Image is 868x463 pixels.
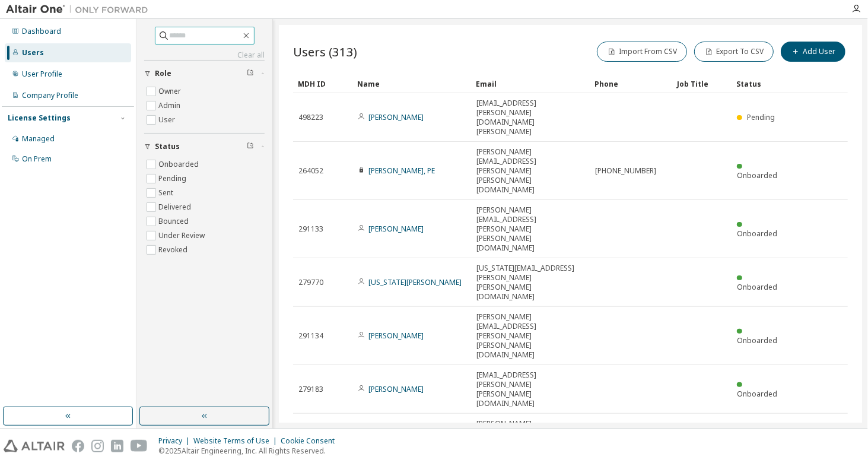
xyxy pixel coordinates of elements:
img: altair_logo.svg [4,440,65,452]
span: Onboarded [737,389,777,399]
label: Revoked [158,243,190,257]
label: Sent [158,186,176,200]
div: Users [22,48,44,58]
label: Delivered [158,200,193,214]
div: Job Title [677,74,727,93]
p: © 2025 Altair Engineering, Inc. All Rights Reserved. [158,446,342,456]
span: 291133 [298,224,323,234]
img: linkedin.svg [111,440,123,452]
span: 264052 [298,166,323,176]
span: [PERSON_NAME][EMAIL_ADDRESS][PERSON_NAME][PERSON_NAME][DOMAIN_NAME] [476,205,584,253]
a: [PERSON_NAME] [368,112,424,122]
a: [PERSON_NAME] [368,384,424,394]
span: [PERSON_NAME][EMAIL_ADDRESS][PERSON_NAME][PERSON_NAME][DOMAIN_NAME] [476,312,584,360]
label: Owner [158,84,183,99]
span: Pending [747,112,775,122]
button: Status [144,134,265,160]
div: Email [476,74,585,93]
a: [PERSON_NAME] [368,224,424,234]
img: Altair One [6,4,154,15]
a: Clear all [144,50,265,60]
span: Onboarded [737,229,777,239]
label: Under Review [158,229,207,243]
div: Company Profile [22,91,78,100]
img: instagram.svg [91,440,104,452]
button: Export To CSV [694,42,774,62]
div: Status [736,74,786,93]
span: Status [155,142,180,151]
span: 498223 [298,113,323,122]
a: [PERSON_NAME] [368,331,424,341]
button: Import From CSV [597,42,687,62]
a: [PERSON_NAME], PE [368,166,435,176]
span: Role [155,69,171,78]
span: [EMAIL_ADDRESS][PERSON_NAME][PERSON_NAME][DOMAIN_NAME] [476,370,584,408]
div: Cookie Consent [281,436,342,446]
span: Onboarded [737,335,777,345]
span: 279183 [298,385,323,394]
label: User [158,113,177,127]
a: [US_STATE][PERSON_NAME] [368,277,462,287]
span: [PERSON_NAME][EMAIL_ADDRESS][PERSON_NAME][PERSON_NAME][DOMAIN_NAME] [476,147,584,195]
button: Role [144,61,265,87]
span: 279770 [298,278,323,287]
div: MDH ID [298,74,348,93]
label: Admin [158,99,183,113]
span: [PHONE_NUMBER] [595,166,656,176]
div: Privacy [158,436,193,446]
img: youtube.svg [131,440,148,452]
div: Phone [594,74,667,93]
div: Name [357,74,466,93]
span: Users (313) [293,43,357,60]
span: [EMAIL_ADDRESS][PERSON_NAME][DOMAIN_NAME][PERSON_NAME] [476,99,584,137]
span: 291134 [298,331,323,341]
div: User Profile [22,69,62,79]
div: On Prem [22,154,52,164]
label: Bounced [158,214,191,229]
button: Add User [781,42,845,62]
span: Clear filter [247,69,254,78]
label: Onboarded [158,157,201,172]
span: [US_STATE][EMAIL_ADDRESS][PERSON_NAME][PERSON_NAME][DOMAIN_NAME] [476,264,584,302]
div: Dashboard [22,27,61,36]
div: License Settings [8,113,71,123]
span: Clear filter [247,142,254,151]
img: facebook.svg [72,440,84,452]
span: Onboarded [737,282,777,292]
label: Pending [158,172,189,186]
div: Managed [22,134,55,144]
div: Website Terms of Use [193,436,281,446]
span: Onboarded [737,170,777,180]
